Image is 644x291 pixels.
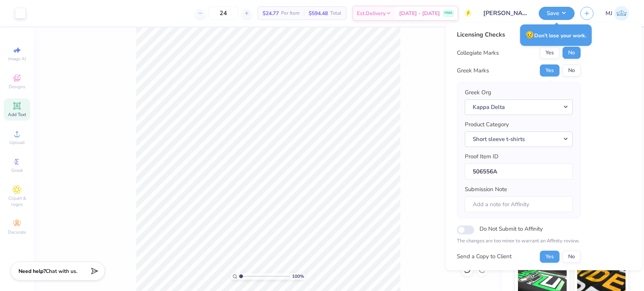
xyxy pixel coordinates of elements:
span: Add Text [8,112,26,118]
button: Yes [540,64,559,77]
button: No [563,64,581,77]
p: The changes are too minor to warrant an Affinity review. [457,237,581,245]
span: 100 % [292,273,304,280]
button: Yes [540,251,559,263]
label: Greek Org [465,88,491,97]
div: Licensing Checks [457,30,581,39]
span: [DATE] - [DATE] [399,9,440,17]
label: Do Not Submit to Affinity [480,224,543,234]
button: No [563,47,581,59]
strong: Need help? [18,268,46,275]
span: Designs [9,84,25,90]
button: Short sleeve t-shirts [465,132,573,147]
span: Image AI [8,56,26,62]
label: Proof Item ID [465,152,498,161]
div: Don’t lose your work. [520,25,592,46]
a: MJ [606,6,629,21]
label: Product Category [465,120,509,129]
span: Decorate [8,229,26,235]
span: Per Item [281,9,300,17]
span: 😥 [525,30,534,40]
button: Yes [540,47,559,59]
span: Clipart & logos [4,195,30,207]
span: FREE [444,11,452,16]
button: Kappa Delta [465,100,573,115]
span: Est. Delivery [357,9,386,17]
span: MJ [606,9,612,18]
button: Save [539,7,575,20]
button: No [563,251,581,263]
span: Upload [9,139,25,145]
input: Add a note for Affinity [465,196,573,213]
div: Send a Copy to Client [457,253,512,261]
div: Greek Marks [457,66,489,75]
span: Chat with us. [46,268,77,275]
input: – – [209,6,238,20]
img: Mark Joshua Mullasgo [614,6,629,21]
span: $24.77 [263,9,279,17]
span: Total [330,9,341,17]
div: Collegiate Marks [457,49,499,57]
input: Untitled Design [478,6,533,21]
span: $594.48 [309,9,328,17]
label: Submission Note [465,185,507,194]
span: Greek [11,167,23,173]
